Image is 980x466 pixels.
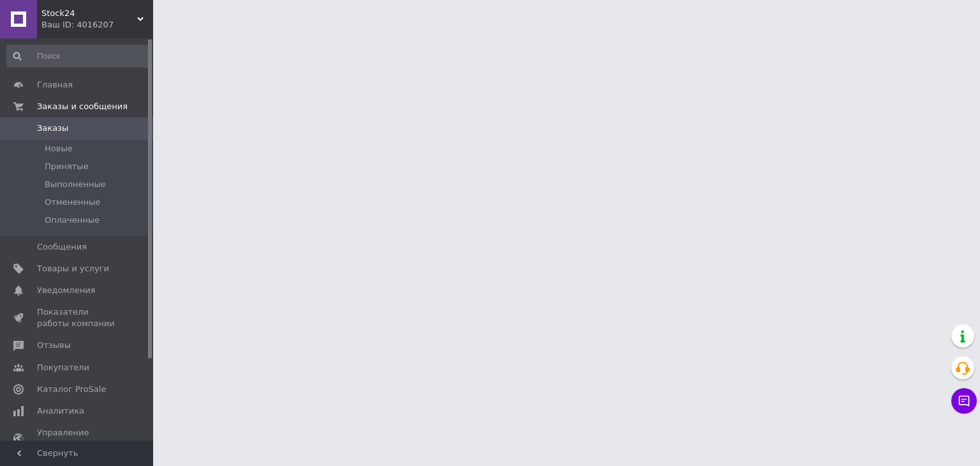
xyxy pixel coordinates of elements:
span: Заказы и сообщения [37,101,128,112]
span: Главная [37,79,73,91]
div: Ваш ID: 4016207 [41,19,153,31]
span: Управление сайтом [37,427,118,450]
span: Оплаченные [45,214,100,226]
span: Товары и услуги [37,263,109,274]
span: Stock24 [41,8,137,19]
span: Сообщения [37,241,87,253]
span: Принятые [45,161,89,172]
span: Выполненные [45,179,106,190]
span: Покупатели [37,362,89,373]
span: Показатели работы компании [37,306,118,329]
span: Новые [45,143,73,154]
button: Чат с покупателем [951,388,977,414]
span: Заказы [37,123,68,134]
span: Отмененные [45,197,100,208]
input: Поиск [6,45,151,68]
span: Каталог ProSale [37,384,106,395]
span: Отзывы [37,340,71,351]
span: Аналитика [37,405,84,417]
span: Уведомления [37,285,95,296]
